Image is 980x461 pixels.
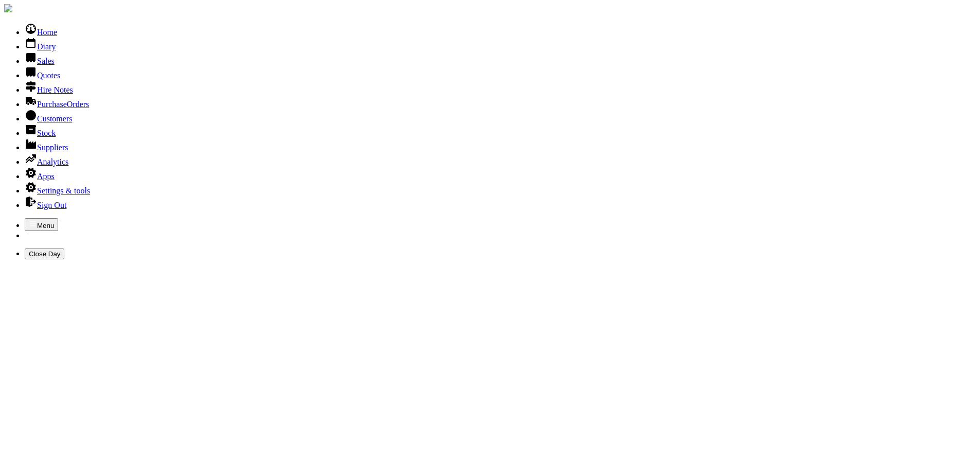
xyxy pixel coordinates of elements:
[25,172,55,181] a: Apps
[25,28,57,37] a: Home
[25,80,976,95] li: Hire Notes
[25,85,73,94] a: Hire Notes
[25,218,58,231] button: Menu
[25,51,976,66] li: Sales
[25,114,72,123] a: Customers
[25,42,56,51] a: Diary
[25,57,55,65] a: Sales
[25,186,90,195] a: Settings & tools
[25,157,68,166] a: Analytics
[25,100,89,109] a: PurchaseOrders
[25,143,68,152] a: Suppliers
[25,201,66,209] a: Sign Out
[4,4,12,12] img: companylogo.jpg
[25,249,64,259] button: Close Day
[25,138,976,152] li: Suppliers
[25,129,56,137] a: Stock
[25,71,60,80] a: Quotes
[25,123,976,138] li: Stock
